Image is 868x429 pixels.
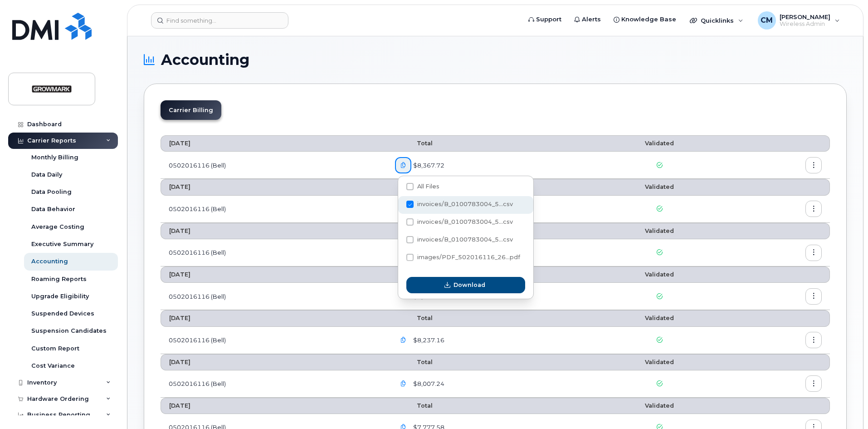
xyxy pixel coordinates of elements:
[590,135,729,152] th: Validated
[161,53,249,67] span: Accounting
[161,354,387,370] th: [DATE]
[406,202,513,209] span: invoices/B_0100783004_502016116_23082025_ACC.csv
[417,183,439,190] span: All Files
[395,402,433,409] span: Total
[417,254,520,261] span: images/PDF_502016116_26...pdf
[395,271,433,278] span: Total
[590,179,729,195] th: Validated
[590,266,729,283] th: Validated
[417,201,513,207] span: invoices/B_0100783004_5...csv
[395,140,433,147] span: Total
[161,310,387,326] th: [DATE]
[417,236,513,243] span: invoices/B_0100783004_5...csv
[590,398,729,414] th: Validated
[161,135,387,152] th: [DATE]
[411,380,444,388] span: $8,007.24
[395,227,433,234] span: Total
[590,354,729,370] th: Validated
[406,220,513,227] span: invoices/B_0100783004_502016116_23082025_MOB.csv
[411,161,444,170] span: $8,367.72
[161,196,387,223] td: 0502016116 (Bell)
[417,218,513,225] span: invoices/B_0100783004_5...csv
[161,370,387,398] td: 0502016116 (Bell)
[161,266,387,283] th: [DATE]
[161,283,387,310] td: 0502016116 (Bell)
[161,327,387,354] td: 0502016116 (Bell)
[395,315,433,321] span: Total
[395,183,433,190] span: Total
[161,179,387,195] th: [DATE]
[161,223,387,239] th: [DATE]
[161,152,387,179] td: 0502016116 (Bell)
[411,336,444,345] span: $8,237.16
[406,256,520,262] span: images/PDF_502016116_262_0000000000.pdf
[454,281,485,289] span: Download
[590,310,729,326] th: Validated
[161,398,387,414] th: [DATE]
[406,238,513,245] span: invoices/B_0100783004_502016116_23082025_DTL.csv
[406,277,525,293] button: Download
[161,239,387,266] td: 0502016116 (Bell)
[590,223,729,239] th: Validated
[395,359,433,365] span: Total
